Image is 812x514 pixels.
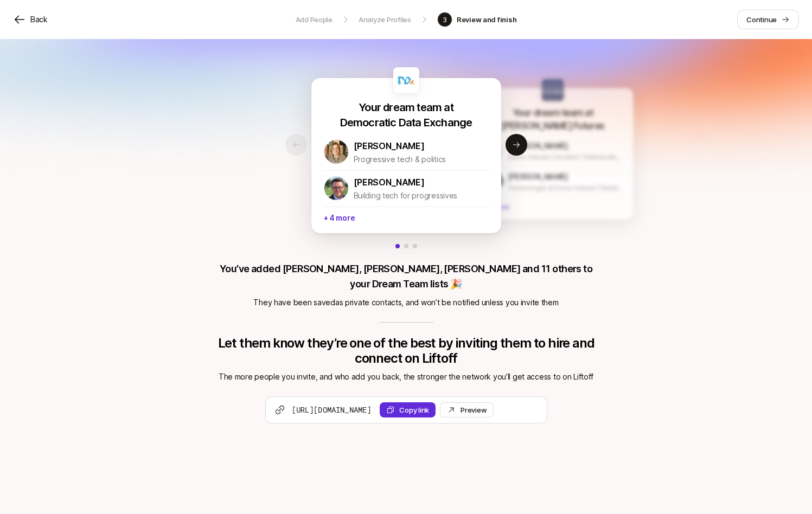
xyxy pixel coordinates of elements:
[30,13,48,26] p: Back
[296,14,333,25] p: Add People
[354,189,489,202] p: Building tech for progressives
[541,79,564,101] img: 973e86e5_3432_4657_ac1c_685aa8bab78b.jpg
[508,152,623,163] p: Donor Advisor | Investor | Democratic Strategist
[215,336,598,366] p: Let them know they’re one of the best by inviting them to hire and connect on Liftoff
[324,140,348,164] img: 1628370723240
[501,119,604,132] p: [PERSON_NAME] Futures
[323,207,489,227] p: + 4 more
[457,14,517,25] p: Review and finish
[508,140,568,152] p: [PERSON_NAME]
[393,67,419,93] img: 959bebaf_dcab_48df_9ab7_8b2484b7ba89.jpg
[461,404,487,415] div: Preview
[354,153,489,166] p: Progressive tech & politics
[359,100,453,115] p: Your dream team at
[746,14,777,25] p: Continue
[443,14,447,25] p: 3
[482,197,623,214] p: + 4 more
[440,402,494,417] a: Preview
[215,370,598,383] p: The more people you invite, and who add you back, the stronger the network you’ll get access to o...
[340,115,472,130] p: Democratic Data Exchange
[508,183,623,194] p: Technologist & Donor Advisor | Building and Supporting Tech to Strengthen Democracy
[737,10,799,29] a: Continue
[483,140,503,160] img: 1710217737141
[508,171,568,183] p: [PERSON_NAME]
[215,261,598,292] p: You’ve added [PERSON_NAME], [PERSON_NAME], [PERSON_NAME] and 11 others to your Dream Team lists 🎉
[512,106,592,119] p: Your dream team at
[483,171,503,191] img: 1516261509803
[354,139,425,153] p: [PERSON_NAME]
[324,176,348,200] img: 1621616830166
[359,14,411,25] p: Analyze Profiles
[380,402,436,417] button: Copy link
[292,404,372,415] span: [URL][DOMAIN_NAME]
[354,175,425,189] p: [PERSON_NAME]
[215,296,598,309] p: They have been saved as private contacts , and won’t be notified unless you invite them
